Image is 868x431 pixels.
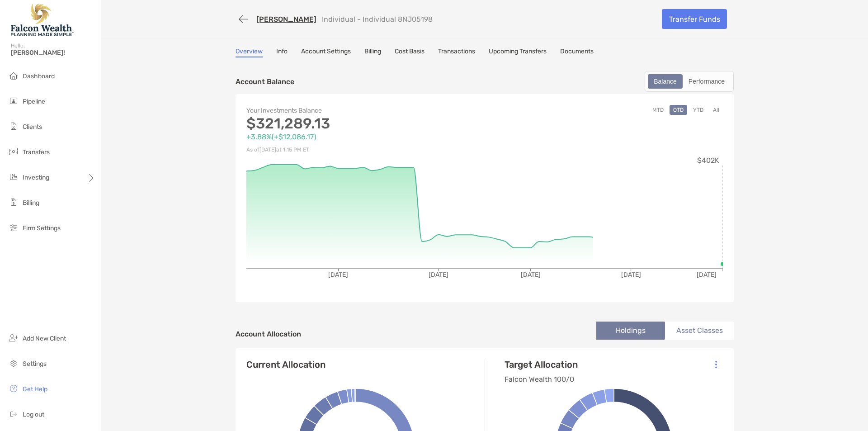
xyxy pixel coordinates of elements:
[256,15,316,24] a: [PERSON_NAME]
[670,105,687,115] button: QTD
[23,174,49,181] span: Investing
[236,47,263,57] a: Overview
[649,105,667,115] button: MTD
[23,123,42,131] span: Clients
[429,271,448,279] tspan: [DATE]
[23,98,45,105] span: Pipeline
[560,47,594,57] a: Documents
[8,197,19,208] img: billing icon
[8,121,19,132] img: clients icon
[236,330,301,338] h4: Account Allocation
[23,411,44,418] span: Log out
[8,332,19,343] img: add_new_client icon
[665,322,734,340] li: Asset Classes
[276,47,288,57] a: Info
[621,271,641,279] tspan: [DATE]
[23,72,55,80] span: Dashboard
[505,359,578,370] h4: Target Allocation
[23,148,50,156] span: Transfers
[8,358,19,369] img: settings icon
[8,171,19,182] img: investing icon
[505,374,578,385] p: Falcon Wealth 100/0
[8,222,19,233] img: firm-settings icon
[246,105,485,116] p: Your Investments Balance
[322,15,433,24] p: Individual - Individual 8NJ05198
[709,105,723,115] button: All
[684,75,730,88] div: Performance
[23,199,39,207] span: Billing
[489,47,547,57] a: Upcoming Transfers
[236,76,294,87] p: Account Balance
[697,271,717,279] tspan: [DATE]
[649,75,682,88] div: Balance
[596,322,665,340] li: Holdings
[246,359,325,370] h4: Current Allocation
[645,71,734,92] div: segmented control
[8,95,19,106] img: pipeline icon
[11,49,95,57] span: [PERSON_NAME]!
[246,131,485,142] p: +3.88% ( +$12,086.17 )
[521,271,541,279] tspan: [DATE]
[697,156,719,165] tspan: $402K
[246,144,485,156] p: As of [DATE] at 1:15 PM ET
[438,47,475,57] a: Transactions
[23,385,47,393] span: Get Help
[8,383,19,394] img: get-help icon
[364,47,381,57] a: Billing
[246,118,485,129] p: $321,289.13
[11,4,74,36] img: Falcon Wealth Planning Logo
[8,146,19,157] img: transfers icon
[689,105,707,115] button: YTD
[301,47,351,57] a: Account Settings
[328,271,348,279] tspan: [DATE]
[662,9,727,29] a: Transfer Funds
[23,224,61,232] span: Firm Settings
[23,360,47,368] span: Settings
[395,47,425,57] a: Cost Basis
[8,70,19,81] img: dashboard icon
[23,335,66,342] span: Add New Client
[8,408,19,419] img: logout icon
[715,360,717,369] img: Icon List Menu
